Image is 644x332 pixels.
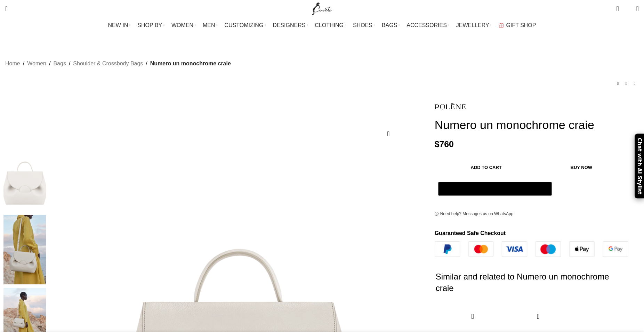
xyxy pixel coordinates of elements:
[630,79,639,88] a: Next product
[171,18,196,32] a: WOMEN
[27,59,46,68] a: Women
[2,18,642,32] div: Main navigation
[382,18,400,32] a: BAGS
[382,22,397,29] span: BAGS
[468,312,477,321] a: Quick view
[73,59,143,68] a: Shoulder & Crossbody Bags
[626,7,631,12] span: 0
[435,139,440,149] span: $
[203,22,215,29] span: MEN
[108,22,128,29] span: NEW IN
[406,22,447,29] span: ACCESSORIES
[406,18,449,32] a: ACCESSORIES
[499,23,504,27] img: GiftBag
[137,18,164,32] a: SHOP BY
[2,2,11,16] a: Search
[435,230,506,236] strong: Guaranteed Safe Checkout
[311,5,334,11] a: Site logo
[315,18,346,32] a: CLOTHING
[435,241,628,257] img: guaranteed-safe-checkout-bordered.j
[353,18,375,32] a: SHOES
[273,22,305,29] span: DESIGNERS
[456,22,489,29] span: JEWELLERY
[53,59,66,68] a: Bags
[435,98,466,114] img: Polene
[108,18,131,32] a: NEW IN
[617,3,622,9] span: 0
[435,211,514,217] a: Need help? Messages us on WhatsApp
[5,59,20,68] a: Home
[499,18,536,32] a: GIFT SHOP
[225,18,266,32] a: CUSTOMIZING
[435,139,454,149] bdi: 760
[225,22,264,29] span: CUSTOMIZING
[438,160,534,175] button: Add to cart
[613,2,622,16] a: 0
[534,312,542,321] a: Quick view
[203,18,217,32] a: MEN
[456,18,492,32] a: JEWELLERY
[3,141,46,211] img: Polene
[436,257,629,308] h2: Similar and related to Numero un monochrome craie
[624,2,631,16] div: My Wishlist
[506,22,536,29] span: GIFT SHOP
[614,79,622,88] a: Previous product
[438,182,552,196] button: Pay with GPay
[171,22,193,29] span: WOMEN
[315,22,344,29] span: CLOTHING
[353,22,372,29] span: SHOES
[273,18,308,32] a: DESIGNERS
[137,22,162,29] span: SHOP BY
[3,215,46,285] img: Polene bag
[538,160,625,175] button: Buy now
[150,59,231,68] span: Numero un monochrome craie
[5,59,231,68] nav: Breadcrumb
[435,118,639,132] h1: Numero un monochrome craie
